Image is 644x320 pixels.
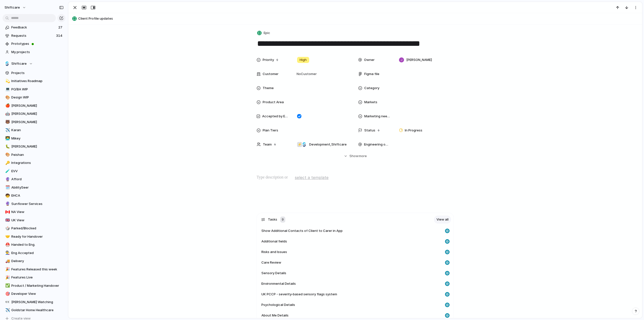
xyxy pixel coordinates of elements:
div: 🎲 [5,226,9,231]
span: Markets [364,100,377,105]
a: 🐛[PERSON_NAME] [3,143,65,150]
div: ✈️Goldstar Home Healthcare [3,306,65,314]
a: 🇬🇧UK View [3,217,65,224]
span: Product / Marketing Handover [11,283,64,288]
a: 🤖[PERSON_NAME] [3,110,65,118]
a: 🗓️AbilitySeer [3,184,65,191]
a: 🔮Sunflower Services [3,200,65,208]
a: 🐻[PERSON_NAME] [3,118,65,126]
div: ✈️ [5,307,9,313]
span: Owner [364,57,375,62]
span: Requests [11,33,55,38]
span: About Me Details [261,313,289,318]
span: Afford [11,177,64,182]
span: UK View [11,218,64,223]
span: [PERSON_NAME] [11,103,64,108]
a: Feedback27 [3,24,65,31]
span: Developer View [11,291,64,296]
div: 🐛 [5,144,9,150]
a: View all [434,216,451,224]
div: 🍎 [5,103,9,109]
span: [PERSON_NAME] Watching [11,300,64,305]
span: Engineering owner [364,142,390,147]
div: 🔑Integrations [3,159,65,167]
span: Show [349,154,358,159]
a: 🤝Ready for Handover [3,233,65,240]
a: Projects [3,69,65,77]
div: 🧪 [5,168,9,174]
button: 🎲 [5,226,10,231]
a: 🎉Features Released this week [3,266,65,273]
div: ✅ [5,283,9,289]
div: 🇨🇦 [5,209,9,215]
span: Sunflower Services [11,201,64,206]
span: Features Released this week [11,267,64,272]
span: Feedback [11,25,57,30]
div: ✅Product / Marketing Handover [3,282,65,290]
span: Prototypes [11,41,64,46]
a: 🎯Developer View [3,290,65,298]
span: AbilitySeer [11,185,64,190]
button: Epic [256,29,272,37]
div: 🎉 [5,275,9,280]
a: 👨‍🏭Eng Accepted [3,249,65,257]
button: 💻 [5,87,10,92]
span: Ready for Handover [11,234,64,239]
a: 👀[PERSON_NAME] Watching [3,298,65,306]
div: 🎲Parked/Blocked [3,225,65,232]
span: Team [263,142,272,147]
span: No Customer [295,72,317,77]
div: 🎉 [5,266,9,272]
span: Tasks [268,217,277,222]
a: 👨‍💻Mikey [3,135,65,142]
span: [PERSON_NAME] [11,120,64,125]
button: 🔑 [5,160,10,165]
a: Requests314 [3,32,65,40]
div: 🍎[PERSON_NAME] [3,102,65,110]
a: 💫Initiatives Roadmap [3,77,65,85]
div: 🤖 [5,111,9,117]
button: 🐻 [5,120,10,125]
div: ⛑️Handed to Eng. [3,241,65,248]
div: 🎨 [5,95,9,100]
span: select a template [295,174,329,181]
div: 🤝 [5,234,9,239]
span: Plan Tiers [263,128,278,133]
a: 🎨Design WIP [3,94,65,101]
span: shiftcare [5,5,20,10]
span: Design WIP [11,95,64,100]
div: 🇬🇧 [5,217,9,223]
span: Projects [11,70,64,76]
span: Figma file [364,72,379,77]
button: Client Profile updates [71,15,640,23]
a: 💻PO/BA WIP [3,86,65,93]
button: 🚚 [5,259,10,264]
a: 🇨🇦NA View [3,208,65,216]
span: Customer [263,72,278,77]
span: EVV [11,169,64,174]
span: Sensory Details [261,271,286,276]
span: Integrations [11,160,64,165]
div: 🎨 [5,152,9,158]
a: ✈️Karan [3,126,65,134]
span: Category [364,86,379,91]
span: Marketing needed [364,114,390,119]
div: ⛑️ [5,242,9,248]
span: [PERSON_NAME] [406,57,432,62]
div: 🚚 [5,258,9,264]
span: Parked/Blocked [11,226,64,231]
a: 🎨Peishan [3,151,65,159]
div: 🔮 [5,176,9,182]
button: ⛑️ [5,242,10,247]
a: 🎉Features Live [3,274,65,281]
